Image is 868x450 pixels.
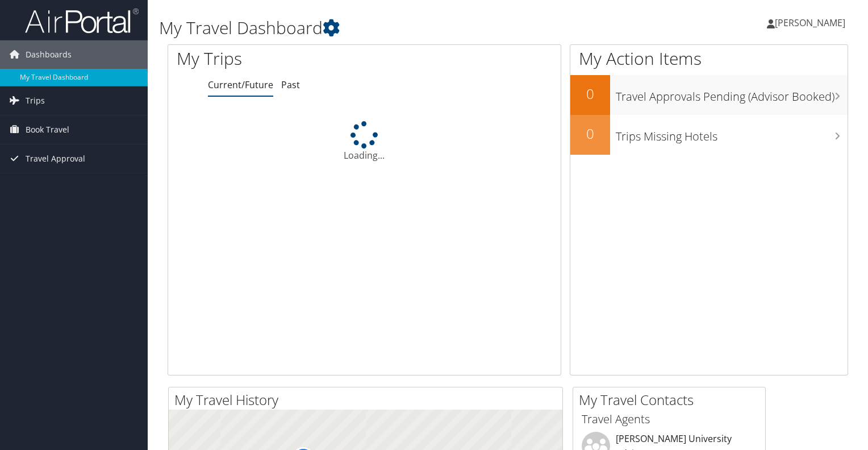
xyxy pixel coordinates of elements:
a: [PERSON_NAME] [767,6,857,40]
h1: My Trips [177,47,389,71]
h3: Trips Missing Hotels [616,123,848,145]
h1: My Travel Dashboard [159,16,624,40]
span: Dashboards [26,40,72,69]
h3: Travel Approvals Pending (Advisor Booked) [616,83,848,105]
span: Trips [26,86,45,115]
span: Book Travel [26,115,69,144]
h2: 0 [570,124,610,143]
a: 0Travel Approvals Pending (Advisor Booked) [570,75,848,115]
a: Current/Future [208,79,273,91]
div: Loading... [168,121,561,162]
h2: 0 [570,84,610,104]
h2: My Travel Contacts [579,390,765,410]
h3: Travel Agents [582,411,757,427]
img: airportal-logo.png [25,7,139,34]
h1: My Action Items [570,47,848,71]
span: Travel Approval [26,145,85,173]
a: Past [281,79,300,91]
span: [PERSON_NAME] [775,16,845,29]
a: 0Trips Missing Hotels [570,115,848,155]
h2: My Travel History [174,390,562,410]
